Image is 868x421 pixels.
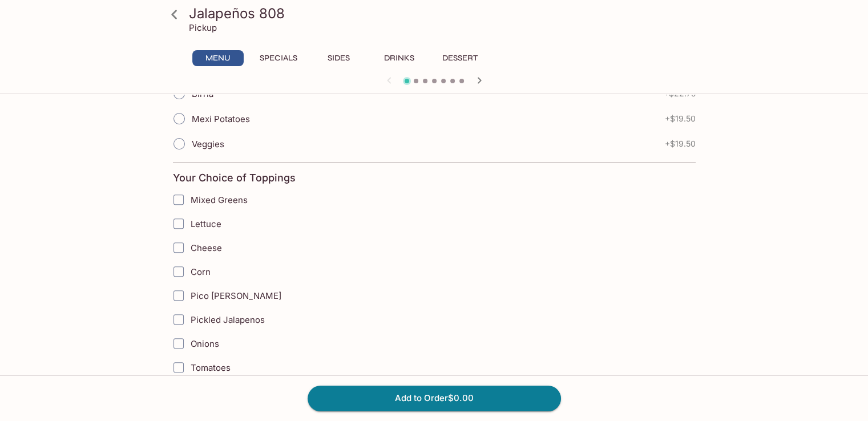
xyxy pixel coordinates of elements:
[313,50,365,66] button: Sides
[189,22,217,33] p: Pickup
[192,139,224,149] span: Veggies
[665,139,696,148] span: + $19.50
[191,314,265,325] span: Pickled Jalapenos
[192,50,244,66] button: Menu
[189,5,699,22] h3: Jalapeños 808
[173,172,296,184] h4: Your Choice of Toppings
[434,50,486,66] button: Dessert
[191,266,211,277] span: Corn
[192,114,250,124] span: Mexi Potatoes
[191,242,222,253] span: Cheese
[191,338,219,349] span: Onions
[665,114,696,123] span: + $19.50
[253,50,304,66] button: Specials
[374,50,425,66] button: Drinks
[191,362,231,373] span: Tomatoes
[191,290,281,301] span: Pico [PERSON_NAME]
[308,386,561,411] button: Add to Order$0.00
[191,195,248,205] span: Mixed Greens
[191,218,221,229] span: Lettuce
